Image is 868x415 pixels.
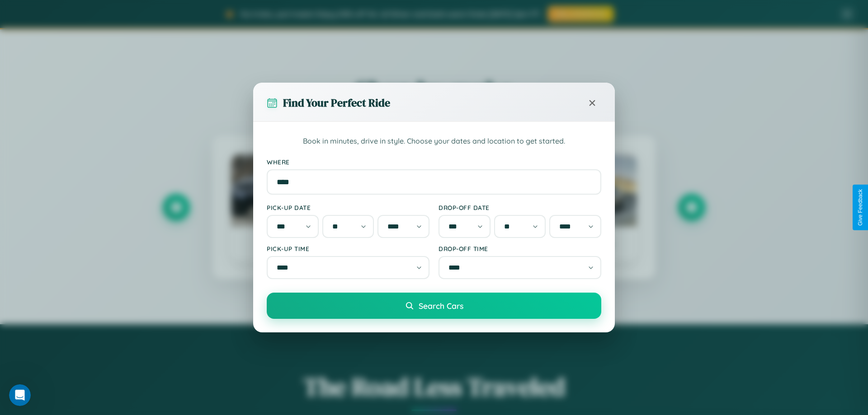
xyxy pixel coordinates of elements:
label: Pick-up Time [267,245,429,252]
p: Book in minutes, drive in style. Choose your dates and location to get started. [267,135,601,147]
span: Search Cars [419,301,463,311]
label: Where [267,158,601,166]
label: Drop-off Time [439,245,601,252]
label: Drop-off Date [439,204,601,211]
label: Pick-up Date [267,204,429,211]
button: Search Cars [267,293,601,319]
h3: Find Your Perfect Ride [283,95,390,110]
